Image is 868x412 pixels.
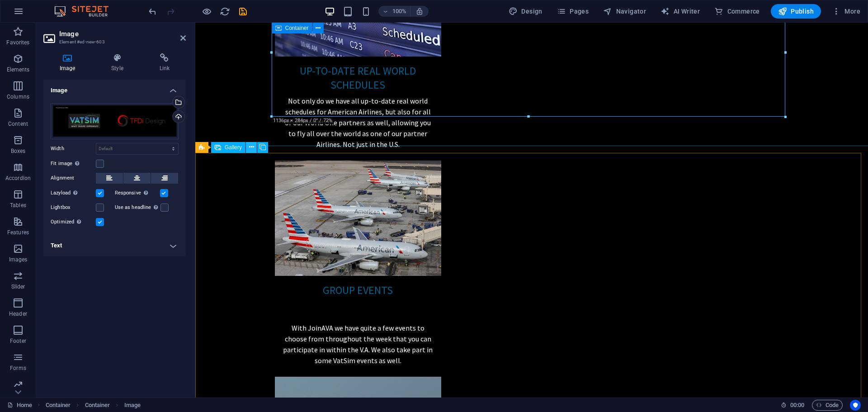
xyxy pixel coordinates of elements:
i: Reload page [220,6,230,17]
i: Undo: Change image (Ctrl+Z) [147,6,158,17]
p: Boxes [11,147,26,155]
label: Use as headline [115,202,160,213]
button: reload [219,6,230,17]
p: Slider [11,283,25,290]
button: Pages [553,4,592,19]
div: ProfessionalLinkedInBanner-VVZRVJAO4646I0JDjxj6mg.png [51,103,179,139]
button: save [237,6,248,17]
p: Footer [10,337,26,345]
span: Navigator [603,7,646,16]
span: Click to select. Double-click to edit [85,400,110,411]
i: On resize automatically adjust zoom level to fit chosen device. [415,7,424,15]
h4: Link [143,53,186,72]
button: AI Writer [657,4,703,19]
p: Images [9,256,28,263]
span: Gallery [225,145,242,150]
h4: Image [43,80,186,96]
p: Tables [10,202,26,209]
span: Container [285,25,309,31]
label: Lazyload [51,188,96,199]
span: Click to select. Double-click to edit [46,400,71,411]
span: Publish [778,7,814,16]
button: Code [812,400,843,411]
button: undo [147,6,158,17]
span: 00 00 [790,400,804,411]
button: Commerce [711,4,764,19]
span: Design [509,7,542,16]
button: Publish [771,4,821,19]
h6: Session time [781,400,805,411]
span: AI Writer [660,7,700,16]
span: Code [816,400,839,411]
h3: Element #ed-new-603 [59,38,168,46]
span: More [832,7,860,16]
h6: 100% [392,6,406,17]
p: Favorites [6,39,29,46]
button: Design [505,4,546,19]
button: Click here to leave preview mode and continue editing [201,6,212,17]
label: Responsive [115,188,160,199]
i: Save (Ctrl+S) [238,6,248,17]
h4: Style [95,53,143,72]
p: Features [7,229,29,236]
button: 100% [378,6,410,17]
p: Content [8,120,28,128]
span: Pages [557,7,589,16]
p: Forms [10,365,26,372]
span: Commerce [714,7,760,16]
p: Accordion [5,175,31,182]
span: : [797,402,798,408]
label: Fit image [51,158,96,169]
nav: breadcrumb [46,400,141,411]
img: Editor Logo [52,6,120,17]
h4: Text [43,235,186,256]
span: Click to select. Double-click to edit [124,400,141,411]
p: Elements [7,66,30,73]
h4: Image [43,53,95,72]
p: Columns [7,93,29,100]
button: More [828,4,864,19]
button: Navigator [599,4,650,19]
label: Lightbox [51,202,96,213]
h2: Image [59,30,186,38]
a: Click to cancel selection. Double-click to open Pages [7,400,32,411]
label: Width [51,146,96,151]
p: Header [9,310,27,317]
label: Optimized [51,217,96,227]
label: Alignment [51,173,96,184]
button: Usercentrics [850,400,861,411]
